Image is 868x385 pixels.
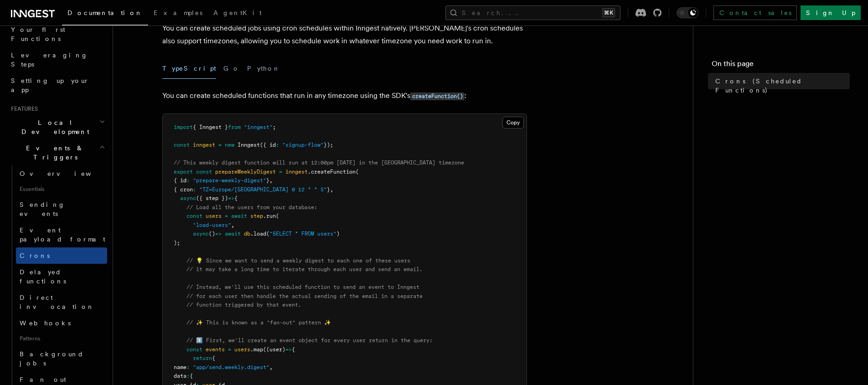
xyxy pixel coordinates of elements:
span: // for each user then handle the actual sending of the email in a separate [186,293,423,299]
span: Your first Functions [11,26,65,42]
span: new [225,142,234,148]
span: Direct invocation [20,294,94,310]
a: Crons [16,247,107,264]
button: Search...⌘K [445,5,620,20]
span: = [225,213,228,219]
span: Crons [20,252,50,259]
span: await [231,213,247,219]
span: "signup-flow" [282,142,324,148]
span: { Inngest } [193,124,228,130]
span: // Load all the users from your database: [186,204,317,210]
span: Essentials [16,182,107,196]
span: Examples [154,9,202,16]
span: .map [250,346,263,353]
a: Your first Functions [7,21,107,47]
span: "inngest" [244,124,273,130]
span: users [206,213,222,219]
span: Event payload format [20,226,105,243]
button: Go [223,58,240,79]
h4: On this page [712,58,850,73]
span: ; [273,124,276,130]
span: Inngest [238,142,260,148]
span: async [193,231,209,237]
span: await [225,231,241,237]
span: : [186,364,190,370]
span: Patterns [16,331,107,346]
a: Delayed functions [16,264,107,289]
a: Documentation [62,3,148,26]
span: Leveraging Steps [11,51,88,68]
span: // function triggered by that event. [186,302,301,308]
span: = [228,346,231,353]
span: Fan out [20,376,66,383]
span: inngest [193,142,215,148]
span: }); [324,142,333,148]
span: import [174,124,193,130]
span: { [212,355,215,361]
span: , [330,186,333,193]
span: Webhooks [20,319,71,327]
span: Crons (Scheduled Functions) [715,77,850,95]
a: Webhooks [16,315,107,331]
span: ) [336,231,340,237]
span: data [174,373,186,379]
span: { [234,195,238,201]
code: createFunction() [410,92,465,100]
a: Direct invocation [16,289,107,315]
span: from [228,124,241,130]
span: , [269,177,273,184]
span: { [292,346,295,353]
span: : [193,186,196,193]
span: .load [250,231,266,237]
a: createFunction() [410,91,465,100]
a: Leveraging Steps [7,47,107,72]
span: { cron [174,186,193,193]
span: prepareWeeklyDigest [215,169,276,175]
button: Events & Triggers [7,140,107,165]
span: => [228,195,234,201]
span: () [209,231,215,237]
span: } [327,186,330,193]
span: return [193,355,212,361]
span: name [174,364,186,370]
span: , [269,364,273,370]
span: ( [276,213,279,219]
button: Python [247,58,280,79]
span: users [234,346,250,353]
span: => [285,346,292,353]
a: Sign Up [801,5,861,20]
span: ({ id [260,142,276,148]
a: Contact sales [713,5,797,20]
span: ( [356,169,359,175]
span: Features [7,105,38,113]
span: ( [266,231,269,237]
button: Toggle dark mode [677,7,698,18]
a: Crons (Scheduled Functions) [712,73,850,98]
span: inngest [285,169,308,175]
span: "TZ=Europe/[GEOGRAPHIC_DATA] 0 12 * * 5" [199,186,327,193]
span: Local Development [7,118,99,136]
span: ); [174,240,180,246]
span: "load-users" [193,222,231,228]
span: export [174,169,193,175]
span: // 1️⃣ First, we'll create an event object for every user return in the query: [186,337,433,344]
span: => [215,231,222,237]
span: const [196,169,212,175]
span: : [186,177,190,184]
span: , [231,222,234,228]
span: : [186,373,190,379]
span: async [180,195,196,201]
span: // This weekly digest function will run at 12:00pm [DATE] in the [GEOGRAPHIC_DATA] timezone [174,159,464,166]
span: ((user) [263,346,285,353]
span: const [174,142,190,148]
span: // ✨ This is known as a "fan-out" pattern ✨ [186,319,331,326]
a: Background jobs [16,346,107,371]
span: "SELECT * FROM users" [269,231,336,237]
a: Examples [148,3,208,25]
span: const [186,213,202,219]
span: Documentation [67,9,143,16]
span: Sending events [20,201,65,217]
span: ({ step }) [196,195,228,201]
span: .run [263,213,276,219]
span: } [266,177,269,184]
